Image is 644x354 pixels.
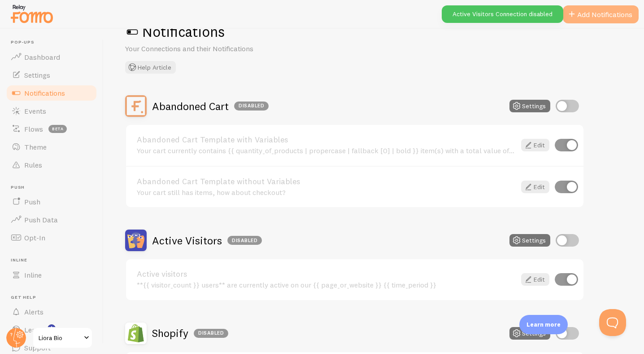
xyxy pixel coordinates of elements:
img: Abandoned Cart [125,95,147,117]
div: Active Visitors Connection disabled [442,5,563,23]
span: Opt-In [24,233,45,242]
span: Settings [24,71,50,80]
div: Your cart still has items, how about checkout? [137,188,516,196]
a: Edit [521,139,549,151]
span: Events [24,106,46,115]
a: Events [5,102,98,120]
a: Opt-In [5,229,98,247]
span: Dashboard [24,53,60,62]
span: Push [11,185,98,190]
a: Dashboard [5,48,98,66]
img: Active Visitors [125,230,147,251]
a: Active visitors [137,270,516,278]
a: Liora Bio [32,327,93,349]
span: Push [24,197,40,206]
a: Theme [5,138,98,156]
div: Your cart currently contains {{ quantity_of_products | propercase | fallback [0] | bold }} item(s... [137,146,516,155]
a: Alerts [5,303,98,321]
h2: Active Visitors [152,234,262,248]
div: **{{ visitor_count }} users** are currently active on our {{ page_or_website }} {{ time_period }} [137,281,516,289]
span: Liora Bio [39,332,81,343]
span: beta [48,125,67,133]
div: Disabled [234,102,269,111]
img: fomo-relay-logo-orange.svg [9,2,54,25]
p: Learn more [527,320,561,329]
button: Settings [509,100,550,112]
div: Learn more [519,315,568,334]
span: Push Data [24,215,58,224]
span: Inline [24,270,42,279]
button: Settings [509,234,550,247]
span: Theme [24,142,47,151]
a: Learn [5,321,98,339]
a: Notifications [5,84,98,102]
a: Edit [521,273,549,286]
span: Flows [24,124,43,133]
a: Abandoned Cart Template with Variables [137,136,516,144]
h1: Notifications [125,22,622,41]
a: Inline [5,266,98,284]
span: Learn [24,325,43,334]
button: Settings [509,327,550,340]
a: Settings [5,66,98,84]
span: Rules [24,160,42,169]
svg: <p>Watch New Feature Tutorials!</p> [48,324,56,332]
span: Get Help [11,295,98,301]
a: Edit [521,181,549,193]
button: Help Article [125,61,176,74]
a: Push Data [5,211,98,229]
div: Disabled [194,329,228,338]
img: Shopify [125,323,147,344]
p: Your Connections and their Notifications [125,44,340,54]
h2: Shopify [152,326,228,340]
a: Abandoned Cart Template without Variables [137,177,516,186]
a: Rules [5,156,98,174]
span: Inline [11,257,98,263]
span: Pop-ups [11,40,98,45]
a: Flows beta [5,120,98,138]
span: Alerts [24,307,44,316]
div: Disabled [227,236,262,245]
span: Notifications [24,88,65,97]
h2: Abandoned Cart [152,99,269,113]
iframe: Help Scout Beacon - Open [599,309,626,336]
a: Push [5,193,98,211]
